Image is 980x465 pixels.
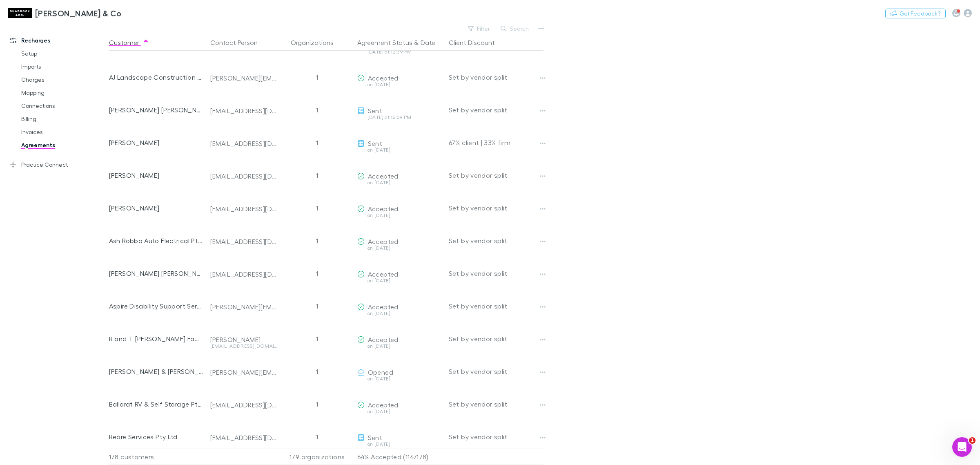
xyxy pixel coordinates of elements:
iframe: Intercom live chat [952,437,972,457]
div: [EMAIL_ADDRESS][DOMAIN_NAME] [210,172,277,180]
div: 179 organizations [281,449,354,465]
button: Organizations [291,34,343,51]
div: on [DATE] [357,311,442,316]
div: Set by vendor split [449,61,543,94]
div: [PERSON_NAME] [PERSON_NAME] [109,94,204,126]
div: [DATE] at 12:09 PM [357,115,442,120]
a: Recharges [2,34,115,47]
div: Set by vendor split [449,420,543,453]
a: [PERSON_NAME] & Co [3,3,127,23]
div: 1 [281,61,354,94]
div: [PERSON_NAME] [109,126,204,159]
span: Opened [368,368,393,376]
div: 67% client | 33% firm [449,126,543,159]
a: Billing [13,112,115,125]
div: Set by vendor split [449,224,543,257]
div: [EMAIL_ADDRESS][DOMAIN_NAME] [210,237,277,246]
div: on [DATE] [357,344,442,349]
a: Charges [13,73,115,86]
div: 178 customers [109,449,207,465]
a: Agreements [13,139,115,152]
div: AJ Landscape Construction Pty Ltd [109,61,204,94]
div: Set by vendor split [449,257,543,290]
span: Accepted [368,74,399,82]
div: [PERSON_NAME][EMAIL_ADDRESS][DOMAIN_NAME] [210,303,277,311]
div: [EMAIL_ADDRESS][DOMAIN_NAME] [210,205,277,213]
span: Sent [368,434,382,441]
div: [EMAIL_ADDRESS][DOMAIN_NAME] [210,139,277,148]
a: Imports [13,60,115,73]
div: [PERSON_NAME] [109,192,204,224]
div: 1 [281,126,354,159]
div: [PERSON_NAME][EMAIL_ADDRESS][DOMAIN_NAME][PERSON_NAME] [210,74,277,82]
button: Search [497,24,534,34]
div: Beare Services Pty Ltd [109,420,204,453]
span: Sent [368,107,382,114]
div: Set by vendor split [449,192,543,224]
span: Sent [368,139,382,147]
img: Shaddock & Co's Logo [8,8,32,18]
div: [EMAIL_ADDRESS][DOMAIN_NAME] [210,270,277,278]
button: Contact Person [210,34,267,51]
div: [PERSON_NAME] [210,335,277,344]
span: Accepted [368,172,399,180]
a: Invoices [13,125,115,139]
a: Connections [13,99,115,112]
span: Accepted [368,205,399,212]
button: Got Feedback? [885,9,946,18]
div: Set by vendor split [449,159,543,192]
div: on [DATE] [357,82,442,87]
div: 1 [281,290,354,322]
a: Practice Connect [2,158,115,171]
div: Aspire Disability Support Services Pty Ltd [109,290,204,322]
div: [DATE] at 12:39 PM [357,49,442,54]
div: on [DATE] [357,180,442,185]
div: 1 [281,192,354,224]
div: Set by vendor split [449,290,543,322]
div: 1 [281,159,354,192]
span: 1 [969,437,976,444]
div: [PERSON_NAME][EMAIL_ADDRESS][DOMAIN_NAME] [210,368,277,376]
div: on [DATE] [357,442,442,447]
div: 1 [281,355,354,388]
div: on [DATE] [357,376,442,381]
div: Set by vendor split [449,94,543,126]
div: 1 [281,257,354,290]
div: [EMAIL_ADDRESS][DOMAIN_NAME] [210,401,277,409]
div: on [DATE] [357,213,442,218]
div: [PERSON_NAME] [109,159,204,192]
div: B and T [PERSON_NAME] Family Trust [109,322,204,355]
div: Set by vendor split [449,388,543,420]
button: Client Discount [449,34,505,51]
div: on [DATE] [357,278,442,283]
div: Set by vendor split [449,322,543,355]
div: Ballarat RV & Self Storage Pty Ltd [109,388,204,420]
span: Accepted [368,335,399,343]
div: [EMAIL_ADDRESS][DOMAIN_NAME] [210,107,277,115]
div: on [DATE] [357,148,442,152]
div: [EMAIL_ADDRESS][DOMAIN_NAME] [210,344,277,349]
button: Agreement Status [357,34,412,51]
button: Customer [109,34,149,51]
div: 1 [281,224,354,257]
div: [PERSON_NAME] [PERSON_NAME] [109,257,204,290]
a: Mapping [13,86,115,99]
h3: [PERSON_NAME] & Co [35,8,122,18]
div: Ash Robbo Auto Electrical Pty Ltd [109,224,204,257]
div: [EMAIL_ADDRESS][DOMAIN_NAME] [210,434,277,442]
a: Setup [13,47,115,60]
span: Accepted [368,270,399,278]
div: on [DATE] [357,409,442,414]
span: Accepted [368,303,399,311]
span: Accepted [368,401,399,409]
button: Filter [464,24,495,34]
div: on [DATE] [357,246,442,250]
button: Date [421,34,435,51]
div: 1 [281,388,354,420]
div: 1 [281,420,354,453]
div: & [357,34,442,51]
div: 1 [281,94,354,126]
div: [PERSON_NAME] & [PERSON_NAME] [109,355,204,388]
p: 64% Accepted (114/178) [357,449,442,465]
div: 1 [281,322,354,355]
